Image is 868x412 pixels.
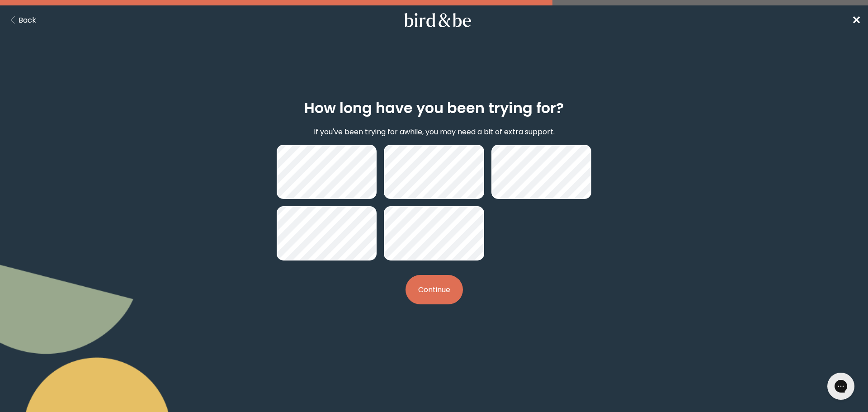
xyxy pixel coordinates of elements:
[7,14,36,26] button: Back Button
[852,13,861,28] span: ✕
[852,12,861,28] a: ✕
[823,369,859,403] iframe: Gorgias live chat messenger
[314,126,555,137] p: If you've been trying for awhile, you may need a bit of extra support.
[406,275,463,304] button: Continue
[304,97,564,119] h2: How long have you been trying for?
